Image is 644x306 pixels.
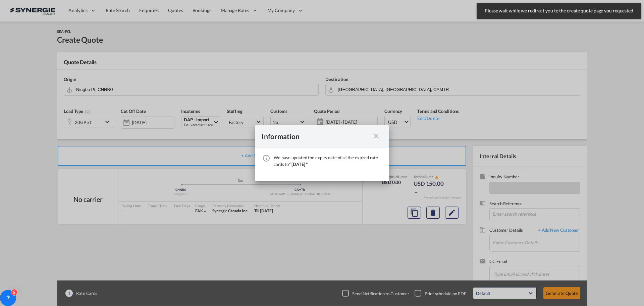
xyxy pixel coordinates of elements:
[274,154,382,168] div: We have updated the expiry date of all the expired rate cards to
[372,132,380,140] md-icon: icon-close fg-AAA8AD cursor
[483,7,635,14] span: Please wait while we redirect you to the create quote page you requested
[255,125,389,181] md-dialog: We have ...
[262,132,370,140] div: Information
[262,154,270,162] md-icon: icon-information-outline
[289,162,308,167] span: " [DATE] "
